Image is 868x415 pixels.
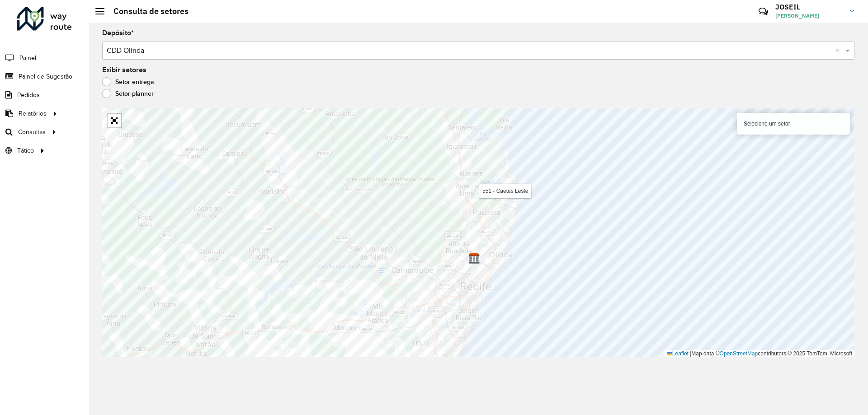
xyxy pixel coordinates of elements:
span: [PERSON_NAME] [775,12,843,20]
span: Consultas [18,127,46,137]
div: Selecione um setor [737,113,850,135]
span: Painel de Sugestão [19,72,72,81]
label: Exibir setores [102,65,146,75]
a: Contato Rápido [754,2,773,21]
h3: JOSEIL [775,3,843,11]
a: Abrir mapa em tela cheia [108,114,121,127]
a: OpenStreetMap [720,350,758,357]
span: | [690,350,691,357]
label: Setor entrega [102,77,154,86]
a: Leaflet [667,350,689,357]
h2: Consulta de setores [104,6,189,16]
div: Map data © contributors,© 2025 TomTom, Microsoft [665,350,854,358]
span: Pedidos [17,90,40,100]
span: Relatórios [19,109,47,118]
label: Depósito [102,28,134,38]
span: Painel [19,53,36,63]
span: Tático [17,146,34,155]
span: Clear all [835,45,843,56]
label: Setor planner [102,89,154,98]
